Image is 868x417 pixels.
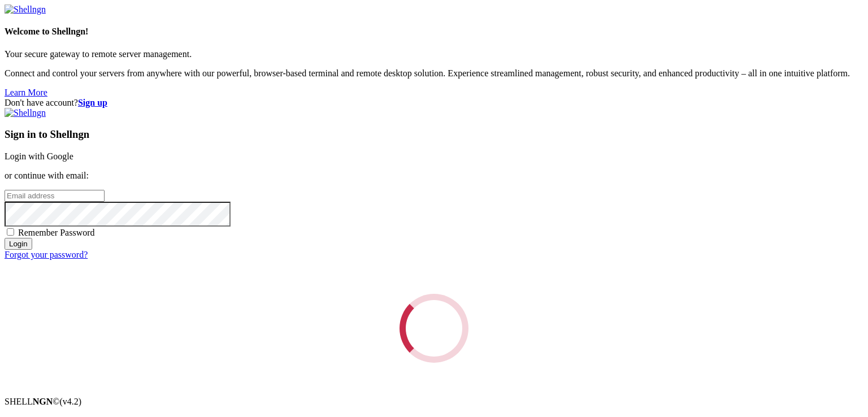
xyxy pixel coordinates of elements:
[33,397,53,406] b: NGN
[5,190,105,202] input: Email address
[387,281,481,376] div: Loading...
[78,98,107,107] a: Sign up
[60,397,82,406] span: 4.2.0
[5,397,81,406] span: SHELL ©
[18,228,95,237] span: Remember Password
[5,5,46,15] img: Shellngn
[5,238,32,250] input: Login
[5,250,88,259] a: Forgot your password?
[5,49,863,59] p: Your secure gateway to remote server management.
[5,171,863,181] p: or continue with email:
[5,108,46,118] img: Shellngn
[5,27,863,37] h4: Welcome to Shellngn!
[5,88,47,97] a: Learn More
[5,128,863,141] h3: Sign in to Shellngn
[5,68,863,79] p: Connect and control your servers from anywhere with our powerful, browser-based terminal and remo...
[5,151,73,161] a: Login with Google
[5,98,863,108] div: Don't have account?
[7,228,14,236] input: Remember Password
